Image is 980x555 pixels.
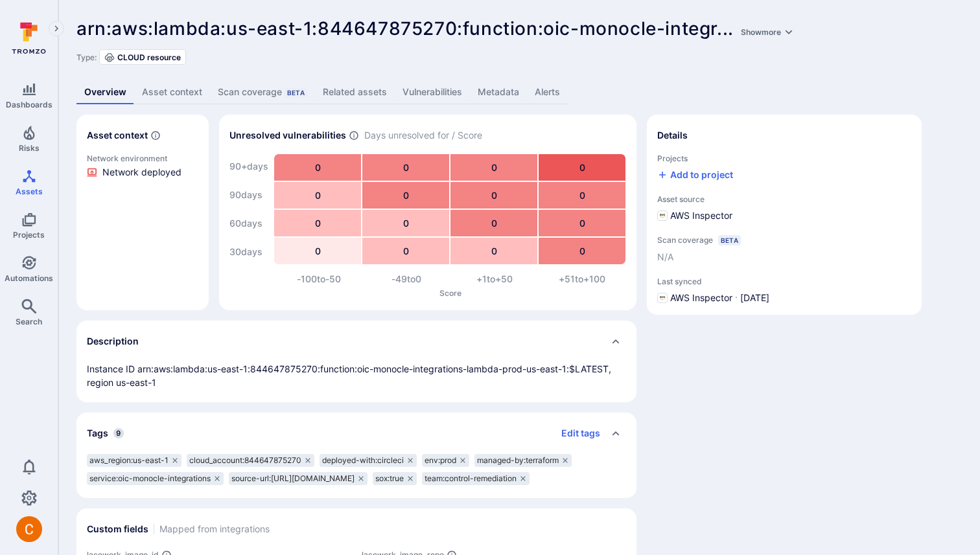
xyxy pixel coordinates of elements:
svg: Automatically discovered context associated with the asset [150,130,161,141]
div: 90 days [229,182,268,208]
span: arn:aws:lambda:us-east-1:844647875270:function:oic-monocle-integr [76,17,717,40]
span: Mapped from integrations [159,523,270,536]
span: ... [717,17,797,40]
div: 0 [539,154,625,181]
span: Risks [19,143,40,153]
a: Related assets [315,80,395,104]
span: Asset source [657,194,911,204]
div: 0 [362,154,449,181]
div: 0 [274,154,361,181]
div: service:oic-monocle-integrations [87,472,224,485]
span: service:oic-monocle-integrations [89,473,211,484]
span: Scan coverage [657,235,713,245]
div: source-url:[URL][DOMAIN_NAME] [229,472,367,485]
span: Projects [13,230,45,240]
span: 9 [113,428,124,438]
div: env:prod [422,454,469,467]
i: Expand navigation menu [52,23,61,34]
span: Number of vulnerabilities in status ‘Open’ ‘Triaged’ and ‘In process’ divided by score and scanne... [349,129,359,142]
p: Score [275,288,626,298]
div: Asset tabs [76,80,962,104]
div: Beta [718,235,741,245]
img: ACg8ocJuq_DPPTkXyD9OlTnVLvDrpObecjcADscmEHLMiTyEnTELew=s96-c [16,516,42,542]
span: source-url:[URL][DOMAIN_NAME] [231,473,355,484]
h2: Custom fields [87,523,148,536]
div: 0 [450,238,537,264]
h2: Details [657,129,688,142]
span: N/A [657,251,673,264]
a: Overview [76,80,134,104]
span: deployed-with:circleci [322,455,404,466]
div: AWS Inspector [657,209,732,222]
span: Last synced [657,277,911,286]
div: deployed-with:circleci [320,454,417,467]
span: managed-by:terraform [477,455,559,466]
div: 90+ days [229,153,268,179]
div: 0 [539,182,625,209]
div: 0 [450,210,537,236]
h2: Description [87,335,139,348]
span: team:control-remediation [425,473,517,484]
div: 0 [274,210,361,236]
div: team:control-remediation [422,472,530,485]
a: Vulnerabilities [395,80,470,104]
div: +1 to +50 [450,273,539,286]
span: Type: [76,52,97,62]
div: 60 days [229,210,268,236]
a: Asset context [134,80,210,104]
span: Search [16,317,42,326]
span: CLOUD resource [117,52,181,62]
span: Projects [657,153,911,163]
div: 0 [450,154,537,181]
span: cloud_account:844647875270 [189,455,301,466]
div: 0 [362,210,449,236]
p: · [735,291,738,304]
span: Assets [16,187,43,196]
div: 0 [539,210,625,236]
div: aws_region:us-east-1 [87,454,181,467]
span: aws_region:us-east-1 [89,455,169,466]
a: Showmore [738,17,797,40]
h2: Tags [87,427,108,440]
div: 0 [274,238,361,264]
div: 30 days [229,239,268,265]
div: Collapse tags [76,413,636,454]
span: AWS Inspector [670,291,732,304]
div: 0 [539,238,625,264]
div: 0 [450,182,537,209]
p: Network environment [87,153,198,163]
div: -49 to 0 [363,273,451,286]
div: managed-by:terraform [474,454,572,467]
a: Click to view evidence [84,151,201,181]
div: Beta [285,87,307,98]
div: -100 to -50 [275,273,363,286]
div: sox:true [373,472,417,485]
div: Collapse description [76,321,636,362]
a: Metadata [470,80,527,104]
span: Automations [5,273,53,283]
span: sox:true [375,473,404,484]
div: +51 to +100 [539,273,627,286]
a: Alerts [527,80,568,104]
button: Expand navigation menu [49,21,64,36]
div: 0 [274,182,361,209]
button: Add to project [657,168,733,181]
div: Instance ID arn:aws:lambda:us-east-1:844647875270:function:oic-monocle-integrations-lambda-prod-u... [87,362,626,389]
span: [DATE] [740,291,769,304]
span: Dashboards [6,100,52,109]
div: Scan coverage [218,85,307,98]
button: Showmore [738,27,797,37]
div: cloud_account:844647875270 [187,454,314,467]
h2: Asset context [87,129,148,142]
div: 0 [362,182,449,209]
span: Days unresolved for / Score [364,129,482,142]
li: Network deployed [87,166,198,179]
span: env:prod [425,455,456,466]
button: Edit tags [551,423,600,444]
div: Camilo Rivera [16,516,42,542]
div: 0 [362,238,449,264]
h2: Unresolved vulnerabilities [229,129,346,142]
